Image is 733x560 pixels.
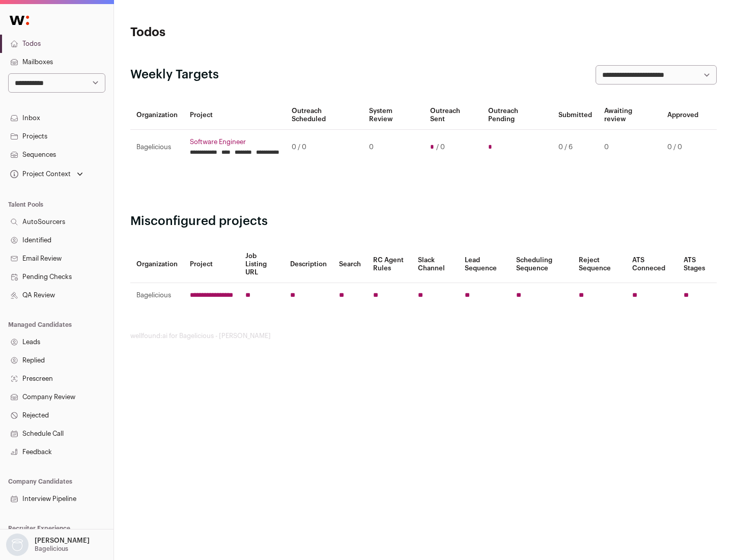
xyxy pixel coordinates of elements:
[130,332,717,340] footer: wellfound:ai for Bagelicious - [PERSON_NAME]
[130,213,717,230] h2: Misconfigured projects
[130,246,184,283] th: Organization
[8,167,85,181] button: Open dropdown
[626,246,677,283] th: ATS Conneced
[363,130,424,165] td: 0
[4,10,35,31] img: Wellfound
[184,246,239,283] th: Project
[6,534,29,556] img: nopic.png
[459,246,510,283] th: Lead Sequence
[552,101,598,130] th: Submitted
[552,130,598,165] td: 0 / 6
[4,534,92,556] button: Open dropdown
[424,101,483,130] th: Outreach Sent
[286,130,363,165] td: 0 / 0
[661,130,704,165] td: 0 / 0
[130,24,326,41] h1: Todos
[8,170,71,178] div: Project Context
[190,138,279,146] a: Software Engineer
[412,246,459,283] th: Slack Channel
[573,246,627,283] th: Reject Sequence
[184,101,286,130] th: Project
[130,130,184,165] td: Bagelicious
[482,101,552,130] th: Outreach Pending
[333,246,367,283] th: Search
[598,130,661,165] td: 0
[510,246,573,283] th: Scheduling Sequence
[284,246,333,283] th: Description
[35,537,90,545] p: [PERSON_NAME]
[130,283,184,308] td: Bagelicious
[598,101,661,130] th: Awaiting review
[661,101,704,130] th: Approved
[367,246,411,283] th: RC Agent Rules
[678,246,717,283] th: ATS Stages
[286,101,363,130] th: Outreach Scheduled
[436,143,445,151] span: / 0
[35,545,68,553] p: Bagelicious
[130,67,219,83] h2: Weekly Targets
[363,101,424,130] th: System Review
[239,246,284,283] th: Job Listing URL
[130,101,184,130] th: Organization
